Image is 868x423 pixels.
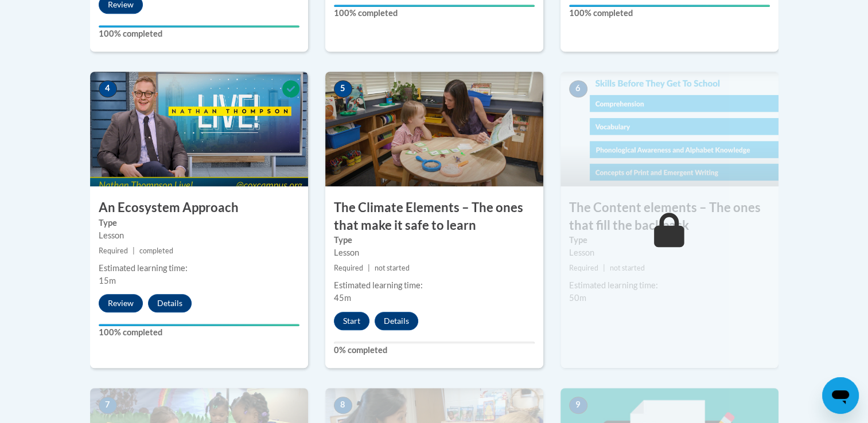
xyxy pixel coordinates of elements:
[99,276,116,285] span: 15m
[334,397,352,414] span: 8
[99,246,128,255] span: Required
[99,262,299,275] div: Estimated learning time:
[99,217,299,229] label: Type
[334,5,535,7] div: Your progress
[99,229,299,242] div: Lesson
[99,324,299,326] div: Your progress
[139,246,173,255] span: completed
[610,264,645,272] span: not started
[569,397,587,414] span: 9
[99,397,117,414] span: 7
[99,28,299,40] label: 100% completed
[99,80,117,97] span: 4
[133,246,135,255] span: |
[334,293,351,303] span: 45m
[334,264,363,272] span: Required
[334,7,535,19] label: 100% completed
[569,293,586,303] span: 50m
[99,326,299,339] label: 100% completed
[368,264,370,272] span: |
[334,234,535,246] label: Type
[99,294,143,312] button: Review
[334,246,535,259] div: Lesson
[90,72,308,186] img: Course Image
[99,25,299,28] div: Your progress
[334,80,352,97] span: 5
[569,234,770,246] label: Type
[334,344,535,357] label: 0% completed
[603,264,605,272] span: |
[334,279,535,292] div: Estimated learning time:
[569,264,598,272] span: Required
[560,199,779,234] h3: The Content elements – The ones that fill the backpack
[375,264,410,272] span: not started
[569,5,770,7] div: Your progress
[90,199,308,217] h3: An Ecosystem Approach
[569,246,770,259] div: Lesson
[569,80,587,97] span: 6
[325,72,543,186] img: Course Image
[569,7,770,19] label: 100% completed
[148,294,192,312] button: Details
[325,199,543,234] h3: The Climate Elements – The ones that make it safe to learn
[375,312,418,330] button: Details
[560,72,779,186] img: Course Image
[334,312,369,330] button: Start
[822,377,859,414] iframe: Button to launch messaging window
[569,279,770,292] div: Estimated learning time:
